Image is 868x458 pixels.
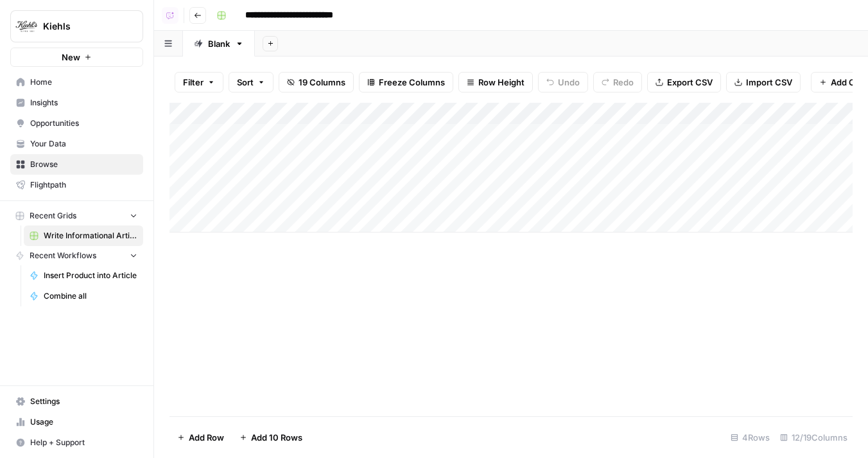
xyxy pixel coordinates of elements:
[30,97,137,109] span: Insights
[647,72,721,92] button: Export CSV
[44,290,137,302] span: Combine all
[30,437,137,448] span: Help + Support
[44,270,137,281] span: Insert Product into Article
[30,416,137,428] span: Usage
[10,391,143,412] a: Settings
[726,72,801,92] button: Import CSV
[30,159,137,170] span: Browse
[775,427,853,448] div: 12/19 Columns
[232,427,310,448] button: Add 10 Rows
[183,76,204,89] span: Filter
[43,20,121,33] span: Kiehls
[359,72,453,92] button: Freeze Columns
[299,76,345,89] span: 19 Columns
[175,72,223,92] button: Filter
[725,427,775,448] div: 4 Rows
[30,250,96,261] span: Recent Workflows
[44,230,137,242] span: Write Informational Article
[229,72,273,92] button: Sort
[237,76,254,89] span: Sort
[10,92,143,113] a: Insights
[10,72,143,92] a: Home
[538,72,588,92] button: Undo
[746,76,792,89] span: Import CSV
[24,286,143,306] a: Combine all
[30,210,76,222] span: Recent Grids
[30,138,137,150] span: Your Data
[10,206,143,225] button: Recent Grids
[613,76,634,89] span: Redo
[10,113,143,134] a: Opportunities
[251,431,302,444] span: Add 10 Rows
[558,76,580,89] span: Undo
[169,427,232,448] button: Add Row
[458,72,533,92] button: Row Height
[189,431,224,444] span: Add Row
[10,154,143,175] a: Browse
[62,51,80,64] span: New
[667,76,713,89] span: Export CSV
[30,118,137,129] span: Opportunities
[10,412,143,432] a: Usage
[10,175,143,195] a: Flightpath
[15,15,38,38] img: Kiehls Logo
[379,76,445,89] span: Freeze Columns
[10,48,143,67] button: New
[478,76,525,89] span: Row Height
[24,225,143,246] a: Write Informational Article
[10,10,143,42] button: Workspace: Kiehls
[10,246,143,265] button: Recent Workflows
[10,134,143,154] a: Your Data
[183,31,255,57] a: Blank
[279,72,354,92] button: 19 Columns
[30,179,137,191] span: Flightpath
[208,37,230,50] div: Blank
[593,72,642,92] button: Redo
[24,265,143,286] a: Insert Product into Article
[10,432,143,453] button: Help + Support
[30,396,137,407] span: Settings
[30,76,137,88] span: Home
